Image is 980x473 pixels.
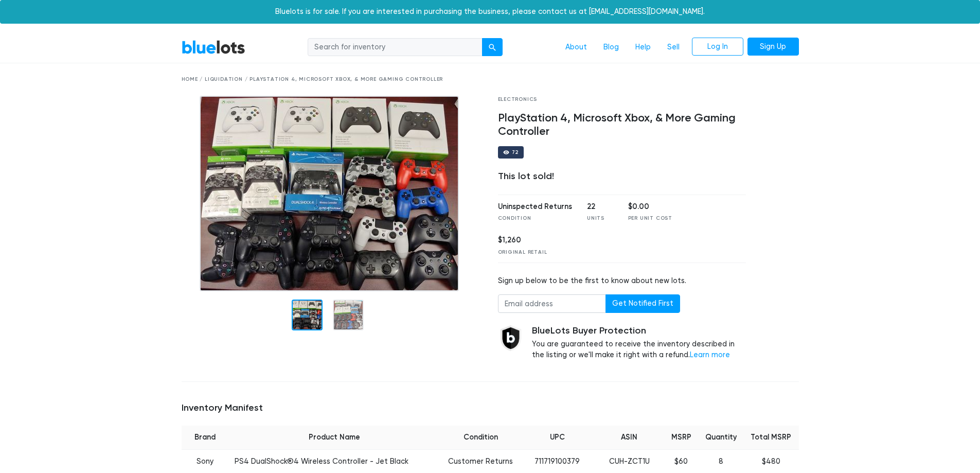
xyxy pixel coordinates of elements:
img: buyer_protection_shield-3b65640a83011c7d3ede35a8e5a80bfdfaa6a97447f0071c1475b91a4b0b3d01.png [498,325,524,351]
div: Sign up below to be the first to know about new lots. [498,275,746,287]
a: Blog [595,38,627,57]
button: Get Notified First [605,294,680,313]
div: Units [587,215,613,222]
a: BlueLots [182,40,245,55]
input: Search for inventory [308,38,483,57]
div: 22 [587,201,613,213]
div: $0.00 [628,201,672,213]
div: You are guaranteed to receive the inventory described in the listing or we'll make it right with ... [532,325,746,361]
div: Electronics [498,96,746,103]
h5: BlueLots Buyer Protection [532,325,746,337]
th: MSRP [665,426,698,449]
div: 72 [512,150,519,155]
h5: Inventory Manifest [182,402,799,414]
div: Uninspected Returns [498,201,572,213]
th: Brand [182,426,228,449]
div: Home / Liquidation / PlayStation 4, Microsoft Xbox, & More Gaming Controller [182,76,799,83]
h4: PlayStation 4, Microsoft Xbox, & More Gaming Controller [498,112,746,138]
th: Product Name [228,426,440,449]
a: About [557,38,595,57]
th: Total MSRP [743,426,798,449]
th: Quantity [698,426,743,449]
a: Help [627,38,659,57]
th: ASIN [594,426,665,449]
div: Original Retail [498,249,547,256]
div: Condition [498,215,572,222]
input: Email address [498,294,606,313]
a: Log In [692,38,743,56]
div: This lot sold! [498,171,746,182]
a: Learn more [690,351,730,359]
a: Sign Up [747,38,799,56]
th: Condition [440,426,521,449]
th: UPC [521,426,594,449]
div: Per Unit Cost [628,215,672,222]
img: Picture4.jpg [200,96,459,291]
a: Sell [659,38,688,57]
div: $1,260 [498,235,547,246]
